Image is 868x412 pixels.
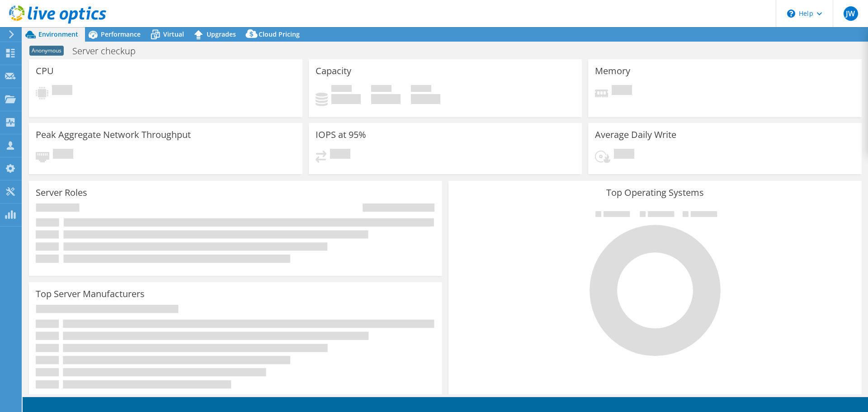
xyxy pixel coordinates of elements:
h1: Server checkup [68,46,150,56]
span: Pending [330,149,350,161]
span: Pending [53,149,73,161]
span: Total [411,85,431,94]
h3: Peak Aggregate Network Throughput [36,130,191,140]
svg: \n [787,9,795,18]
span: Performance [101,30,141,38]
span: Environment [38,30,78,38]
h4: 0 GiB [331,94,361,104]
h3: Top Server Manufacturers [36,289,145,299]
h3: CPU [36,66,54,76]
h3: Memory [595,66,630,76]
span: Pending [612,85,632,97]
span: Used [331,85,352,94]
h3: Server Roles [36,188,87,198]
h3: Top Operating Systems [455,188,855,198]
span: Cloud Pricing [259,30,300,38]
span: Virtual [163,30,184,38]
h4: 0 GiB [371,94,401,104]
span: Upgrades [207,30,236,38]
span: Pending [52,85,72,97]
span: Free [371,85,392,94]
h3: IOPS at 95% [316,130,366,140]
h3: Average Daily Write [595,130,676,140]
span: Pending [614,149,634,161]
span: JW [844,6,858,21]
h4: 0 GiB [411,94,440,104]
span: Anonymous [29,46,64,56]
h3: Capacity [316,66,351,76]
